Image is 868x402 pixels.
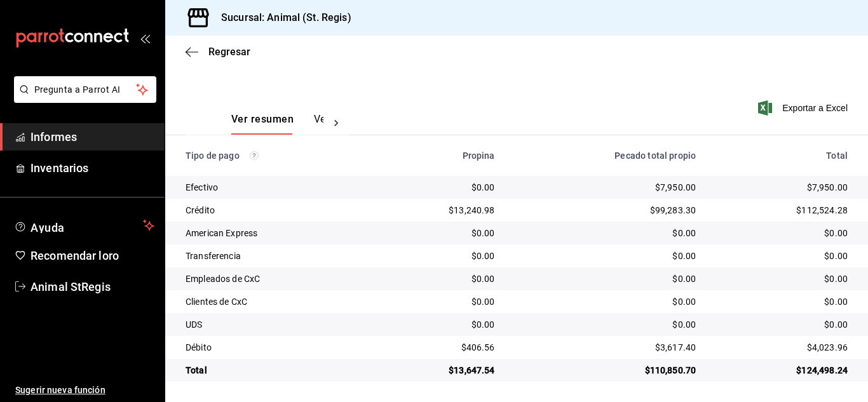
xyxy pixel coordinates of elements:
[231,113,294,125] font: Ver resumen
[761,100,848,116] button: Exportar a Excel
[461,342,495,352] font: $406.56
[31,130,77,144] font: Informes
[807,342,848,352] font: $4,023.96
[186,228,257,238] font: American Express
[645,365,696,375] font: $110,850.70
[672,319,696,330] font: $0.00
[31,161,88,175] font: Inventarios
[186,151,240,161] font: Tipo de pago
[655,182,696,192] font: $7,950.00
[14,76,156,103] button: Pregunta a Parrot AI
[826,151,848,161] font: Total
[463,151,495,161] font: Propina
[186,205,215,215] font: Crédito
[471,182,495,192] font: $0.00
[449,205,495,215] font: $13,240.98
[231,112,323,135] div: pestañas de navegación
[31,221,65,234] font: Ayuda
[672,297,696,307] font: $0.00
[782,103,848,113] font: Exportar a Excel
[449,365,495,375] font: $13,647.54
[471,297,495,307] font: $0.00
[186,182,218,192] font: Efectivo
[824,319,848,330] font: $0.00
[208,46,250,58] font: Regresar
[221,11,351,23] font: Sucursal: Animal (St. Regis)
[471,228,495,238] font: $0.00
[186,251,241,261] font: Transferencia
[34,84,121,95] font: Pregunta a Parrot AI
[614,151,696,161] font: Pecado total propio
[186,319,202,330] font: UDS
[9,92,156,105] a: Pregunta a Parrot AI
[655,342,696,352] font: $3,617.40
[471,319,495,330] font: $0.00
[31,249,119,262] font: Recomendar loro
[186,365,207,375] font: Total
[31,280,111,293] font: Animal StRegis
[186,46,250,58] button: Regresar
[824,228,848,238] font: $0.00
[186,342,212,352] font: Débito
[824,274,848,284] font: $0.00
[824,251,848,261] font: $0.00
[824,297,848,307] font: $0.00
[471,251,495,261] font: $0.00
[471,274,495,284] font: $0.00
[796,205,848,215] font: $112,524.28
[796,365,848,375] font: $124,498.24
[186,274,260,284] font: Empleados de CxC
[672,251,696,261] font: $0.00
[672,228,696,238] font: $0.00
[250,151,259,160] svg: Los pagos realizados con Pay y otras terminales son montos brutos.
[650,205,696,215] font: $99,283.30
[807,182,848,192] font: $7,950.00
[314,113,362,125] font: Ver pagos
[186,297,247,307] font: Clientes de CxC
[140,33,150,43] button: abrir_cajón_menú
[15,385,105,395] font: Sugerir nueva función
[672,274,696,284] font: $0.00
